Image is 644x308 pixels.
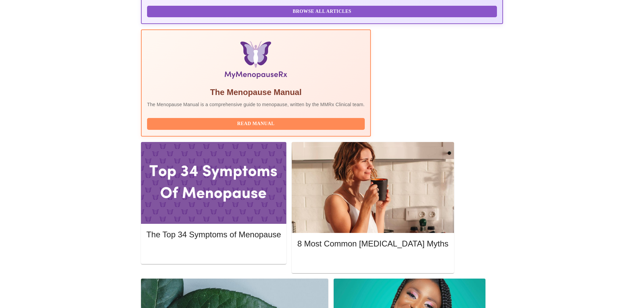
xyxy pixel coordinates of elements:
[182,41,330,81] img: Menopause Manual
[297,238,448,249] h5: 8 Most Common [MEDICAL_DATA] Myths
[154,7,490,16] span: Browse All Articles
[304,257,442,266] span: Read More
[147,6,497,18] button: Browse All Articles
[153,248,274,256] span: Read More
[146,229,281,240] h5: The Top 34 Symptoms of Menopause
[297,258,450,264] a: Read More
[146,246,281,258] button: Read More
[146,248,283,254] a: Read More
[297,256,448,267] button: Read More
[147,8,499,14] a: Browse All Articles
[147,118,365,130] button: Read Manual
[147,101,365,108] p: The Menopause Manual is a comprehensive guide to menopause, written by the MMRx Clinical team.
[147,120,366,126] a: Read Manual
[147,87,365,98] h5: The Menopause Manual
[154,120,358,128] span: Read Manual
